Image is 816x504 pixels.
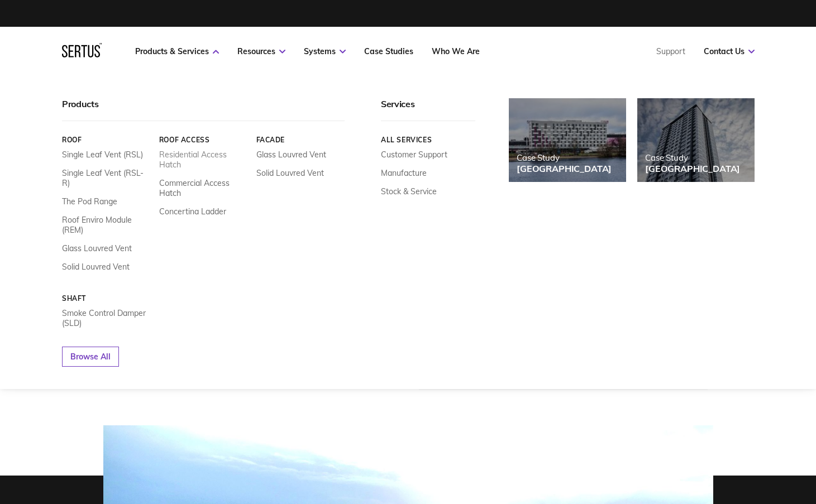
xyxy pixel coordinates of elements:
[62,243,132,253] a: Glass Louvred Vent
[62,215,151,235] a: Roof Enviro Module (REM)
[509,98,626,182] a: Case Study[GEOGRAPHIC_DATA]
[381,186,437,196] a: Stock & Service
[62,98,345,121] div: Products
[62,347,119,367] a: Browse All
[517,163,612,174] div: [GEOGRAPHIC_DATA]
[159,178,247,198] a: Commercial Access Hatch
[256,136,345,144] a: Facade
[381,168,427,178] a: Manufacture
[159,136,247,144] a: Roof Access
[381,136,475,144] a: All services
[381,150,447,160] a: Customer Support
[62,150,143,160] a: Single Leaf Vent (RSL)
[62,262,130,272] a: Solid Louvred Vent
[304,46,346,56] a: Systems
[381,98,475,121] div: Services
[135,46,219,56] a: Products & Services
[62,136,151,144] a: Roof
[615,375,816,504] iframe: Chat Widget
[159,150,247,170] a: Residential Access Hatch
[637,98,755,182] a: Case Study[GEOGRAPHIC_DATA]
[62,196,117,207] a: The Pod Range
[62,294,151,303] a: Shaft
[256,168,323,178] a: Solid Louvred Vent
[159,207,226,217] a: Concertina Ladder
[656,46,685,56] a: Support
[62,168,151,188] a: Single Leaf Vent (RSL-R)
[62,308,151,328] a: Smoke Control Damper (SLD)
[645,152,740,163] div: Case Study
[645,163,740,174] div: [GEOGRAPHIC_DATA]
[364,46,413,56] a: Case Studies
[256,150,326,160] a: Glass Louvred Vent
[517,152,612,163] div: Case Study
[432,46,480,56] a: Who We Are
[704,46,755,56] a: Contact Us
[237,46,285,56] a: Resources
